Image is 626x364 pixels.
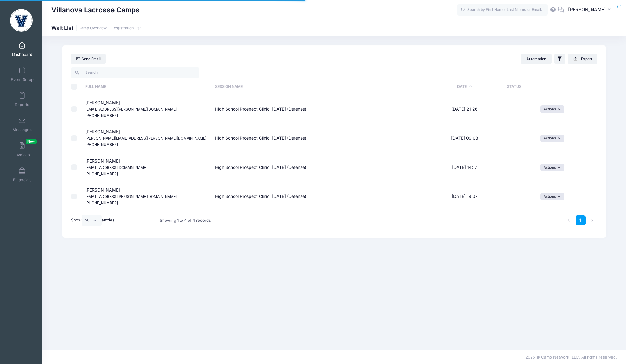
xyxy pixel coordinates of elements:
a: Messages [8,114,37,135]
a: InvoicesNew [8,139,37,160]
span: 2025 © Camp Network, LLC. All rights reserved. [525,355,617,359]
a: 1 [576,215,586,225]
small: [PHONE_NUMBER] [85,172,118,176]
button: Actions [540,164,564,171]
a: Registration List [112,26,141,31]
h1: Villanova Lacrosse Camps [51,3,140,17]
button: Automation [521,54,552,64]
th: : activate to sort column ascending [537,79,597,95]
small: [PHONE_NUMBER] [85,142,118,147]
input: Search [71,67,199,78]
a: Reports [8,89,37,110]
td: High School Prospect Clinic: [DATE] (Defense) [212,153,438,182]
th: Session Name: activate to sort column ascending [212,79,438,95]
small: [EMAIL_ADDRESS][DOMAIN_NAME] [85,165,147,170]
button: Actions [540,193,564,200]
span: Messages [12,127,32,132]
div: Showing 1 to 4 of 4 records [160,214,211,227]
a: Dashboard [8,39,37,60]
td: High School Prospect Clinic: [DATE] (Defense) [212,182,438,211]
td: High School Prospect Clinic: [DATE] (Defense) [212,124,438,153]
input: Search by First Name, Last Name, or Email... [457,4,548,16]
td: [DATE] 14:17 [438,153,491,182]
img: Villanova Lacrosse Camps [10,9,33,32]
span: Invoices [15,152,30,157]
button: [PERSON_NAME] [564,3,617,17]
td: [DATE] 21:26 [438,95,491,124]
th: Status: activate to sort column ascending [491,79,538,95]
small: [PERSON_NAME][EMAIL_ADDRESS][PERSON_NAME][DOMAIN_NAME] [85,136,206,140]
th: Date: activate to sort column descending [438,79,491,95]
h1: Wait List [51,25,141,31]
td: [DATE] 09:08 [438,124,491,153]
a: Send Email [71,54,106,64]
span: [PERSON_NAME] [568,6,606,13]
a: Financials [8,164,37,185]
span: Event Setup [11,77,34,82]
a: Event Setup [8,64,37,85]
span: [PERSON_NAME] [85,129,206,147]
select: Showentries [82,215,102,225]
span: [PERSON_NAME] [85,158,147,176]
button: Export [568,54,597,64]
span: [PERSON_NAME] [85,187,177,205]
button: Actions [540,135,564,142]
span: New [26,139,37,144]
small: [PHONE_NUMBER] [85,201,118,205]
small: [EMAIL_ADDRESS][PERSON_NAME][DOMAIN_NAME] [85,194,177,199]
span: Financials [13,177,31,182]
td: High School Prospect Clinic: [DATE] (Defense) [212,95,438,124]
a: Camp Overview [79,26,107,31]
span: [PERSON_NAME] [85,100,177,118]
label: Show entries [71,215,115,225]
td: [DATE] 19:07 [438,182,491,211]
span: Reports [15,102,29,107]
span: Dashboard [12,52,32,57]
th: Full Name: activate to sort column ascending [82,79,212,95]
button: Actions [540,105,564,113]
small: [EMAIL_ADDRESS][PERSON_NAME][DOMAIN_NAME] [85,107,177,111]
small: [PHONE_NUMBER] [85,113,118,118]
